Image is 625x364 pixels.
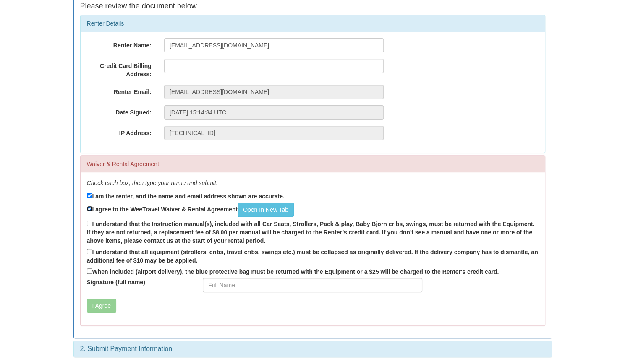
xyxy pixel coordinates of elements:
[87,191,285,200] label: I am the renter, and the name and email address shown are accurate.
[238,203,294,217] a: Open In New Tab
[81,59,158,78] label: Credit Card Billing Address:
[81,278,197,286] label: Signature (full name)
[87,193,92,198] input: I am the renter, and the name and email address shown are accurate.
[87,267,499,276] label: When included (airport delivery), the blue protective bag must be returned with the Equipment or ...
[87,179,218,186] em: Check each box, then type your name and submit:
[87,219,539,245] label: I understand that the Instruction manual(s), included with all Car Seats, Strollers, Pack & play,...
[87,299,116,313] button: I Agree
[87,247,539,265] label: I understand that all equipment (strollers, cribs, travel cribs, swings etc.) must be collapsed a...
[80,345,545,353] h3: 2. Submit Payment Information
[87,249,92,254] input: I understand that all equipment (strollers, cribs, travel cribs, swings etc.) must be collapsed a...
[87,221,92,226] input: I understand that the Instruction manual(s), included with all Car Seats, Strollers, Pack & play,...
[87,268,92,274] input: When included (airport delivery), the blue protective bag must be returned with the Equipment or ...
[81,126,158,137] label: IP Address:
[81,38,158,49] label: Renter Name:
[203,278,422,292] input: Full Name
[81,105,158,117] label: Date Signed:
[87,206,92,211] input: I agree to the WeeTravel Waiver & Rental AgreementOpen In New Tab
[81,85,158,96] label: Renter Email:
[87,203,294,217] label: I agree to the WeeTravel Waiver & Rental Agreement
[81,156,545,172] div: Waiver & Rental Agreement
[81,15,545,32] div: Renter Details
[80,2,545,10] h4: Please review the document below...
